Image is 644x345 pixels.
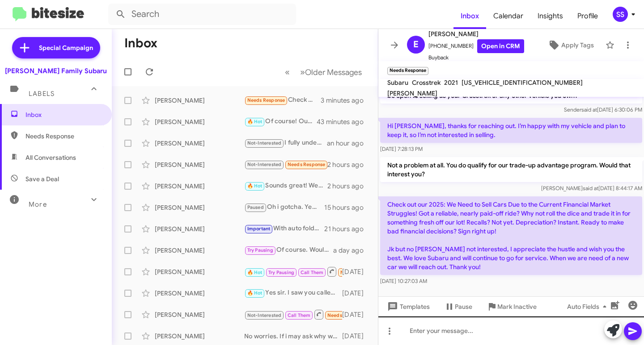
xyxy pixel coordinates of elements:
[428,53,524,62] span: Buyback
[560,299,617,315] button: Auto Fields
[477,39,524,53] a: Open in CRM
[380,157,642,182] p: Not a problem at all. You do qualify for our trade-up advantage program. Would that interest you?
[108,4,296,25] input: Search
[321,96,371,105] div: 3 minutes ago
[437,299,479,315] button: Pause
[244,266,342,277] div: Inbound Call
[155,289,244,298] div: [PERSON_NAME]
[244,245,333,255] div: Of course. Would you happen to nkow what day would work best for you both?
[155,182,244,191] div: [PERSON_NAME]
[124,36,157,50] h1: Inbox
[479,299,544,315] button: Mark Inactive
[155,160,244,169] div: [PERSON_NAME]
[327,312,365,318] span: Needs Response
[342,332,371,341] div: [DATE]
[268,270,294,275] span: Try Pausing
[288,162,326,167] span: Needs Response
[386,299,430,315] span: Templates
[244,202,324,212] div: Oh i gotcha. Yeah that sounds great! We would love to assist you. See you in November!
[25,175,59,183] span: Save a Deal
[247,270,263,275] span: 🔥 Hot
[244,95,321,105] div: Check out our 2025: We Need to Sell Cars Due to the Current Financial Market Struggles! Got a rel...
[247,140,282,146] span: Not-Interested
[387,79,408,87] span: Subaru
[244,288,342,298] div: Yes sir. I saw you called LuLu will give you a call back shortly finishing up with her customer
[444,79,458,87] span: 2021
[378,299,437,315] button: Templates
[380,118,642,143] p: Hi [PERSON_NAME], thanks for reaching out. I’m happy with my vehicle and plan to keep it, so I’m ...
[247,204,264,210] span: Paused
[247,247,273,253] span: Try Pausing
[567,299,610,315] span: Auto Fields
[541,185,642,191] span: [PERSON_NAME] [DATE] 8:44:17 AM
[342,267,371,276] div: [DATE]
[324,224,371,233] div: 21 hours ago
[333,246,371,255] div: a day ago
[247,312,282,318] span: Not-Interested
[486,3,530,29] a: Calendar
[295,63,367,81] button: Next
[39,43,93,52] span: Special Campaign
[155,96,244,105] div: [PERSON_NAME]
[324,203,371,212] div: 15 hours ago
[570,3,605,29] a: Profile
[288,312,311,318] span: Call Them
[247,97,285,103] span: Needs Response
[155,267,244,276] div: [PERSON_NAME]
[155,310,244,319] div: [PERSON_NAME]
[247,119,263,125] span: 🔥 Hot
[244,181,327,191] div: Sounds great! We look forward to assisting you! When you arrive please aks for my product special...
[428,29,524,39] span: [PERSON_NAME]
[530,3,570,29] a: Insights
[247,226,271,232] span: Important
[540,37,601,53] button: Apply Tags
[285,67,290,78] span: «
[155,139,244,148] div: [PERSON_NAME]
[244,224,324,234] div: With auto folding seats
[583,185,598,191] span: said at
[155,224,244,233] div: [PERSON_NAME]
[412,79,441,87] span: Crosstrek
[247,183,263,189] span: 🔥 Hot
[244,116,317,127] div: Of course! Our address is [STREET_ADDRESS][DATE]. See you then!
[380,196,642,275] p: Check out our 2025: We Need to Sell Cars Due to the Current Financial Market Struggles! Got a rel...
[155,203,244,212] div: [PERSON_NAME]
[561,37,594,53] span: Apply Tags
[581,106,597,113] span: said at
[25,132,102,141] span: Needs Response
[25,110,102,119] span: Inbox
[25,153,76,162] span: All Conversations
[497,299,537,315] span: Mark Inactive
[280,63,367,81] nav: Page navigation example
[453,3,486,29] a: Inbox
[244,159,327,170] div: Thank!
[387,89,437,97] span: [PERSON_NAME]
[327,139,371,148] div: an hour ago
[244,332,342,341] div: No worries. If i may ask why were you pausing your search?
[29,90,55,98] span: Labels
[247,290,263,296] span: 🔥 Hot
[327,160,371,169] div: 2 hours ago
[605,7,634,22] button: SS
[301,270,324,275] span: Call Them
[5,67,107,75] div: [PERSON_NAME] Family Subaru
[380,145,423,152] span: [DATE] 7:28:13 PM
[300,67,305,78] span: »
[327,182,371,191] div: 2 hours ago
[155,332,244,341] div: [PERSON_NAME]
[340,270,378,275] span: Needs Response
[305,67,362,77] span: Older Messages
[244,309,342,320] div: Inbound Call
[613,7,628,22] div: SS
[380,278,427,284] span: [DATE] 10:27:03 AM
[413,37,419,52] span: E
[455,299,472,315] span: Pause
[247,162,282,167] span: Not-Interested
[428,39,524,53] span: [PHONE_NUMBER]
[12,37,100,58] a: Special Campaign
[155,117,244,126] div: [PERSON_NAME]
